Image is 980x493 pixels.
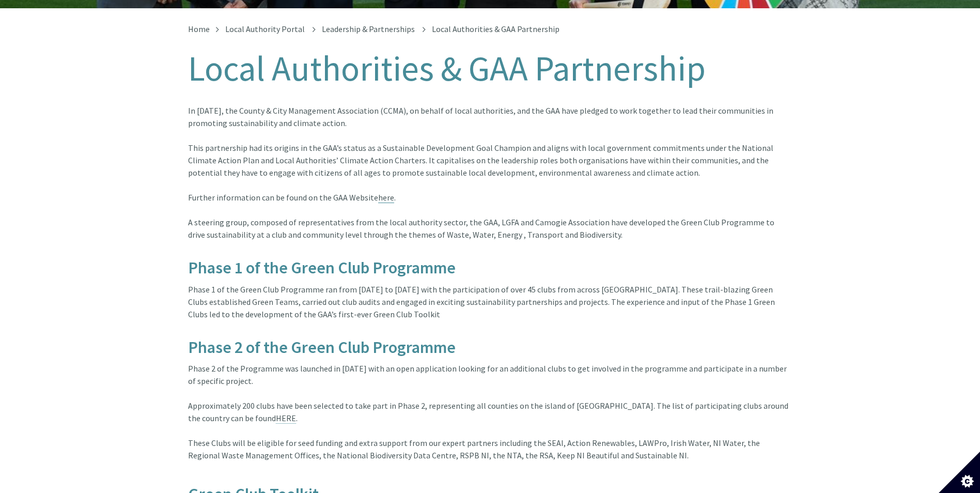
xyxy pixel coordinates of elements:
span: Local Authorities & GAA Partnership [432,24,559,34]
a: Leadership & Partnerships [322,24,415,34]
div: Phase 1 of the Green Club Programme ran from [DATE] to [DATE] with the participation of over 45 c... [188,283,792,320]
div: Phase 2 of the Programme was launched in [DATE] with an open application looking for an additiona... [188,362,792,461]
a: Local Authority Portal [225,24,305,34]
a: HERE [276,413,296,424]
a: here [378,192,394,203]
h3: Phase 1 of the Green Club Programme [188,241,792,277]
h3: Phase 2 of the Green Club Programme [188,320,792,357]
a: Home [188,24,210,34]
h1: Local Authorities & GAA Partnership [188,50,792,88]
div: In [DATE], the County & City Management Association (CCMA), on behalf of local authorities, and t... [188,104,792,241]
button: Set cookie preferences [939,452,980,493]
